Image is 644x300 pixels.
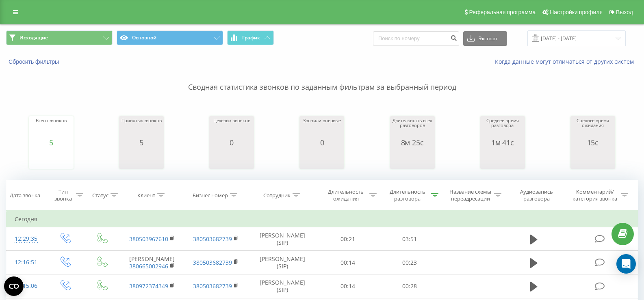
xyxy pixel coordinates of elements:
div: 0 [213,138,250,147]
div: Название схемы переадресации [449,188,492,202]
div: Дата звонка [10,192,40,199]
div: Длительность разговора [386,188,429,202]
div: 8м 25с [392,138,433,147]
button: Экспорт [463,31,507,46]
div: Всего звонков [36,118,67,138]
div: 1м 41с [482,138,523,147]
a: 380503682739 [193,259,232,266]
div: Принятых звонков [121,118,162,138]
div: 5 [36,138,67,147]
td: 00:21 [317,227,379,251]
td: [PERSON_NAME] (SIP) [248,251,317,274]
a: 380972374349 [129,282,168,290]
td: 00:23 [379,251,440,274]
div: Статус [92,192,108,199]
div: Звонили впервые [303,118,341,138]
div: 12:15:06 [15,278,38,294]
div: Длительность всех разговоров [392,118,433,138]
div: Клиент [137,192,155,199]
div: Среднее время ожидания [572,118,613,138]
div: Длительность ожидания [324,188,367,202]
div: 5 [121,138,162,147]
a: 380503682739 [193,282,232,290]
div: Среднее время разговора [482,118,523,138]
div: 15с [572,138,613,147]
a: 380503682739 [193,235,232,243]
button: Основной [117,30,223,45]
td: 00:28 [379,274,440,298]
td: [PERSON_NAME] [120,251,184,274]
td: [PERSON_NAME] (SIP) [248,227,317,251]
div: Бизнес номер [193,192,228,199]
span: Реферальная программа [469,9,536,15]
a: 380503967610 [129,235,168,243]
div: Комментарий/категория звонка [571,188,619,202]
button: Сбросить фильтры [6,58,63,65]
span: Исходящие [20,35,48,41]
div: Аудиозапись разговора [512,188,562,202]
div: 0 [303,138,341,147]
div: Целевых звонков [213,118,250,138]
a: Когда данные могут отличаться от других систем [495,58,638,65]
input: Поиск по номеру [373,31,459,46]
div: 12:29:35 [15,231,38,247]
button: График [227,30,274,45]
td: 03:51 [379,227,440,251]
a: 380665002946 [129,262,168,270]
td: Сегодня [7,211,638,227]
div: Сотрудник [263,192,291,199]
span: График [242,35,260,41]
span: Настройки профиля [550,9,603,15]
td: 00:14 [317,251,379,274]
span: Выход [616,9,633,15]
td: 00:14 [317,274,379,298]
button: Исходящие [6,30,113,45]
p: Сводная статистика звонков по заданным фильтрам за выбранный период [6,66,638,93]
td: [PERSON_NAME] (SIP) [248,274,317,298]
div: 12:16:51 [15,255,38,270]
button: Open CMP widget [4,276,24,296]
div: Тип звонка [53,188,74,202]
div: Open Intercom Messenger [616,254,636,274]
